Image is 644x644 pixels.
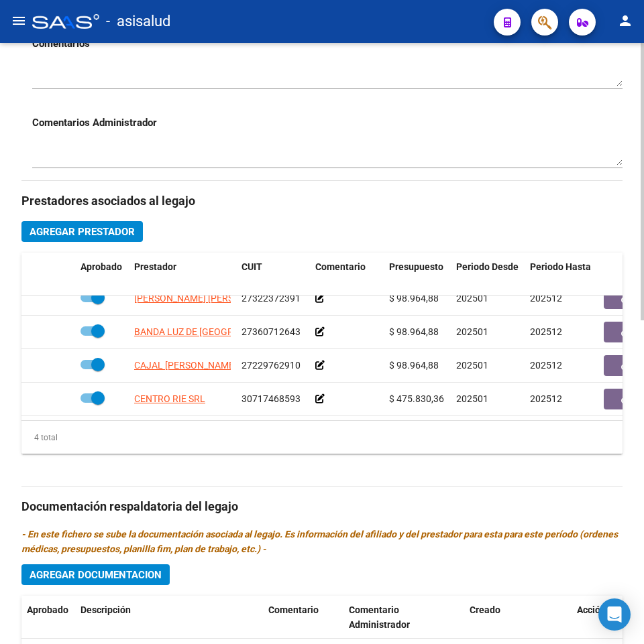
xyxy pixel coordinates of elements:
span: 202512 [530,293,562,304]
button: Agregar Prestador [21,221,143,242]
span: $ 98.964,88 [389,326,439,337]
span: Comentario Administrador [349,604,410,631]
span: Periodo Hasta [530,261,591,272]
span: Aprobado [80,261,122,272]
h3: Comentarios Administrador [32,115,623,130]
datatable-header-cell: Comentario [310,253,384,297]
h3: Comentarios [32,36,623,51]
div: Open Intercom Messenger [598,598,631,631]
datatable-header-cell: Aprobado [75,253,129,297]
span: Aprobado [27,604,68,615]
datatable-header-cell: Comentario Administrador [343,596,464,640]
datatable-header-cell: Prestador [129,253,236,297]
h3: Documentación respaldatoria del legajo [21,497,623,516]
div: 4 total [21,430,58,445]
span: 202512 [530,393,562,404]
datatable-header-cell: Presupuesto [384,253,451,297]
span: $ 475.830,36 [389,393,444,404]
datatable-header-cell: Descripción [75,596,263,640]
span: Agregar Documentacion [30,569,162,581]
span: Acción [577,604,606,615]
span: 27322372391 [241,293,301,304]
i: - En este fichero se sube la documentación asociada al legajo. Es información del afiliado y del ... [21,529,618,554]
mat-icon: person [617,13,633,29]
span: Agregar Prestador [30,226,135,238]
span: - asisalud [106,7,170,36]
button: Agregar Documentacion [21,564,170,585]
span: Creado [470,604,500,615]
span: 202512 [530,326,562,337]
span: 30717468593 [241,393,301,404]
datatable-header-cell: Acción [572,596,639,640]
datatable-header-cell: Periodo Hasta [525,253,598,297]
h3: Prestadores asociados al legajo [21,192,623,210]
span: $ 98.964,88 [389,293,439,304]
span: CENTRO RIE SRL [134,393,205,404]
datatable-header-cell: Periodo Desde [451,253,525,297]
span: 27360712643 [241,326,301,337]
span: BANDA LUZ DE [GEOGRAPHIC_DATA] [134,326,290,337]
datatable-header-cell: Aprobado [21,596,75,640]
span: 202512 [530,360,562,371]
span: 202501 [456,326,488,337]
span: 202501 [456,293,488,304]
span: Descripción [80,604,131,615]
span: 27229762910 [241,360,301,371]
span: 202501 [456,393,488,404]
span: Comentario [268,604,319,615]
span: 202501 [456,360,488,371]
datatable-header-cell: Comentario [263,596,343,640]
datatable-header-cell: CUIT [236,253,310,297]
span: CUIT [241,261,262,272]
span: Periodo Desde [456,261,519,272]
span: CAJAL [PERSON_NAME] [134,360,237,371]
datatable-header-cell: Creado [464,596,572,640]
span: Prestador [134,261,176,272]
span: [PERSON_NAME] [PERSON_NAME] [134,293,280,304]
span: Comentario [315,261,366,272]
span: Presupuesto [389,261,443,272]
span: $ 98.964,88 [389,360,439,371]
mat-icon: menu [11,13,27,29]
